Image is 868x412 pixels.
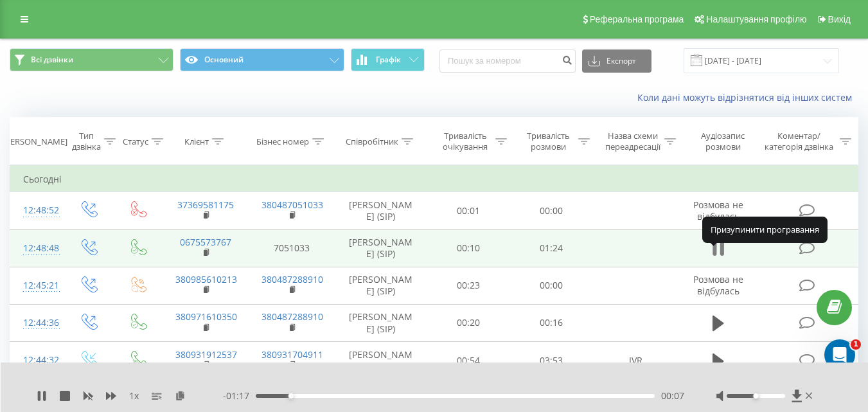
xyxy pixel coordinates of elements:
[851,339,861,350] span: 1
[691,130,756,152] div: Аудіозапис розмови
[510,304,593,341] td: 00:16
[249,229,335,267] td: 7051033
[693,273,743,297] span: Розмова не відбулась
[23,198,50,223] div: 12:48:52
[223,390,256,402] span: - 01:17
[693,199,743,222] span: Розмова не відбулась
[261,199,323,211] a: 380487051033
[335,342,427,379] td: [PERSON_NAME] (SIP)
[702,217,828,242] div: Призупинити програвання
[593,342,679,379] td: IVR
[522,130,575,152] div: Тривалість розмови
[23,236,50,261] div: 12:48:48
[175,348,237,361] a: 380931912537
[824,339,855,370] iframe: Intercom live chat
[123,136,148,147] div: Статус
[427,229,510,267] td: 00:10
[351,48,425,71] button: Графік
[510,229,593,267] td: 01:24
[510,192,593,229] td: 00:00
[753,393,758,399] div: Accessibility label
[761,130,837,152] div: Коментар/категорія дзвінка
[261,348,323,361] a: 380931704911
[72,130,101,152] div: Тип дзвінка
[10,166,858,192] td: Сьогодні
[439,130,492,152] div: Тривалість очікування
[427,304,510,341] td: 00:20
[184,136,209,147] div: Клієнт
[582,49,651,73] button: Експорт
[23,273,50,298] div: 12:45:21
[439,49,576,73] input: Пошук за номером
[335,229,427,267] td: [PERSON_NAME] (SIP)
[828,14,851,24] span: Вихід
[427,342,510,379] td: 00:54
[335,304,427,341] td: [PERSON_NAME] (SIP)
[510,267,593,304] td: 00:00
[23,310,50,336] div: 12:44:36
[510,342,593,379] td: 03:53
[427,192,510,229] td: 00:01
[23,348,50,373] div: 12:44:32
[256,136,309,147] div: Бізнес номер
[10,48,173,71] button: Всі дзвінки
[590,14,684,24] span: Реферальна програма
[335,192,427,229] td: [PERSON_NAME] (SIP)
[605,130,661,152] div: Назва схеми переадресації
[261,273,323,285] a: 380487288910
[3,136,67,147] div: [PERSON_NAME]
[175,273,237,285] a: 380985610213
[288,393,294,399] div: Accessibility label
[175,310,237,323] a: 380971610350
[706,14,806,24] span: Налаштування профілю
[261,310,323,323] a: 380487288910
[637,91,858,103] a: Коли дані можуть відрізнятися вiд інших систем
[427,267,510,304] td: 00:23
[177,199,234,211] a: 37369581175
[180,48,344,71] button: Основний
[376,55,401,64] span: Графік
[661,390,684,402] span: 00:07
[335,267,427,304] td: [PERSON_NAME] (SIP)
[31,55,73,65] span: Всі дзвінки
[346,136,398,147] div: Співробітник
[129,390,139,402] span: 1 x
[180,236,231,248] a: 0675573767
